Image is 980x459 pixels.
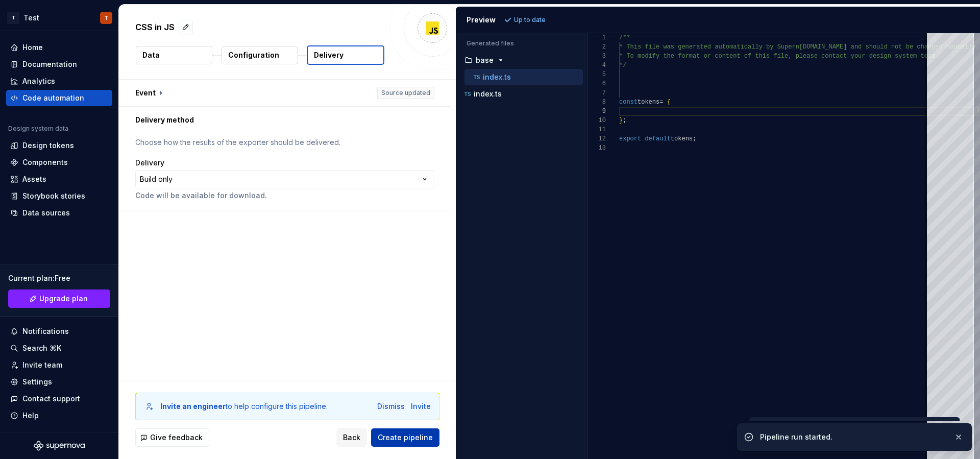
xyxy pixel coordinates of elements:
[22,326,69,336] div: Notifications
[667,99,670,106] span: {
[22,42,43,53] div: Home
[135,137,434,148] p: Choose how the results of the exporter should be delivered.
[6,154,112,171] a: Components
[8,273,110,283] div: Current plan : Free
[587,88,606,98] div: 7
[467,39,577,47] p: Generated files
[760,432,946,442] div: Pipeline run started.
[2,7,116,29] button: TTestT
[23,13,39,23] div: Test
[6,407,112,424] button: Help
[514,16,546,24] p: Up to date
[476,56,494,64] p: base
[623,117,626,124] span: ;
[467,15,496,25] div: Preview
[6,205,112,221] a: Data sources
[587,116,606,125] div: 10
[6,357,112,373] a: Invite team
[371,428,439,447] button: Create pipeline
[39,294,88,304] span: Upgrade plan
[7,12,19,24] div: T
[22,157,68,167] div: Components
[645,135,670,142] span: default
[6,171,112,187] a: Assets
[22,59,77,69] div: Documentation
[135,428,209,447] button: Give feedback
[799,43,979,51] span: [DOMAIN_NAME] and should not be changed manually.
[619,43,799,51] span: * This file was generated automatically by Supern
[222,46,298,64] button: Configuration
[411,401,431,412] button: Invite
[6,73,112,89] a: Analytics
[6,391,112,407] button: Contact support
[460,55,583,66] button: base
[483,73,511,81] p: index.ts
[619,135,641,142] span: export
[587,125,606,134] div: 11
[22,93,84,103] div: Code automation
[228,50,279,60] p: Configuration
[619,99,638,106] span: const
[6,374,112,390] a: Settings
[160,401,328,412] div: to help configure this pipeline.
[22,410,39,421] div: Help
[22,191,85,201] div: Storybook stories
[307,45,384,65] button: Delivery
[6,340,112,356] button: Search ⌘K
[6,137,112,154] a: Design tokens
[659,99,663,106] span: =
[160,402,226,410] b: Invite an engineer
[34,441,85,451] svg: Supernova Logo
[587,42,606,52] div: 2
[8,289,110,308] a: Upgrade plan
[135,190,434,201] p: Code will be available for download.
[8,125,68,133] div: Design system data
[343,432,360,443] span: Back
[22,140,74,151] div: Design tokens
[670,135,692,142] span: tokens
[377,401,405,412] button: Dismiss
[587,52,606,61] div: 3
[693,135,696,142] span: ;
[336,428,367,447] button: Back
[619,117,623,124] span: }
[638,99,659,106] span: tokens
[22,377,52,387] div: Settings
[378,432,433,443] span: Create pipeline
[464,71,583,83] button: index.ts
[587,98,606,107] div: 8
[587,33,606,42] div: 1
[587,70,606,79] div: 5
[135,21,175,33] p: CSS in JS
[142,50,160,60] p: Data
[22,394,80,404] div: Contact support
[6,56,112,73] a: Documentation
[619,53,799,60] span: * To modify the format or content of this file, p
[6,188,112,204] a: Storybook stories
[22,360,62,370] div: Invite team
[22,208,70,218] div: Data sources
[22,174,46,184] div: Assets
[587,143,606,153] div: 13
[587,79,606,88] div: 6
[314,50,344,60] p: Delivery
[460,88,583,100] button: index.ts
[135,158,164,168] label: Delivery
[587,61,606,70] div: 4
[587,134,606,143] div: 12
[104,14,108,22] div: T
[6,90,112,106] a: Code automation
[6,323,112,340] button: Notifications
[22,76,55,86] div: Analytics
[22,343,61,353] div: Search ⌘K
[799,53,939,60] span: lease contact your design system team.
[136,46,212,64] button: Data
[474,90,502,98] p: index.ts
[587,107,606,116] div: 9
[150,432,203,443] span: Give feedback
[6,39,112,56] a: Home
